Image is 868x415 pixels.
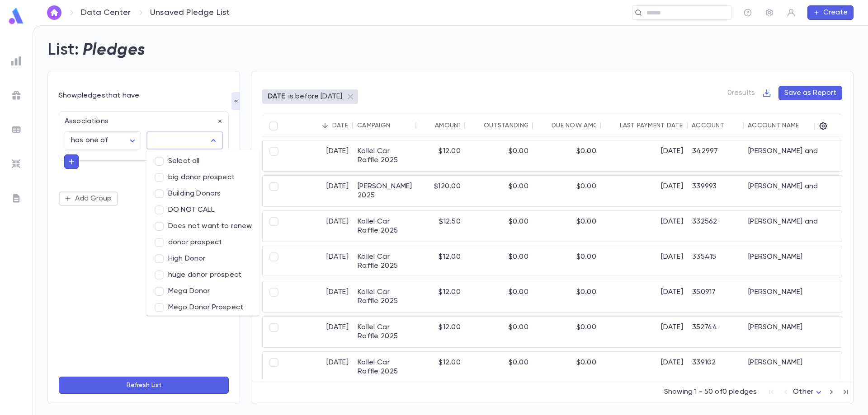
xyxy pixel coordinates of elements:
[416,176,465,206] div: $120.00
[620,122,683,129] div: Last Payment Date
[469,118,484,133] button: Sort
[465,176,533,206] div: $0.00
[11,124,22,135] img: batches_grey.339ca447c9d9533ef1741baa751efc33.svg
[807,5,854,20] button: Create
[357,122,390,129] div: Campaign
[11,90,22,101] img: campaigns_grey.99e729a5f7ee94e3726e6486bddda8f1.svg
[465,281,533,312] div: $0.00
[537,118,552,133] button: Sort
[59,191,118,206] button: Add Group
[416,317,465,347] div: $12.00
[285,211,353,242] div: [DATE]
[83,40,146,60] h2: Pledges
[353,211,416,242] div: Kollel Car Raffle 2025
[11,193,22,204] img: letters_grey.7941b92b52307dd3b8a917253454ce1c.svg
[146,299,259,316] li: Mego Donor Prospect
[7,7,25,25] img: logo
[420,118,435,133] button: Sort
[207,134,220,147] button: Close
[332,122,348,129] div: Date
[59,91,229,100] p: Show pledges that have
[285,176,353,206] div: [DATE]
[688,281,744,312] div: 350917
[71,137,108,144] span: has one of
[688,352,744,382] div: 339102
[533,140,601,171] div: $0.00
[416,140,465,171] div: $12.00
[533,281,601,312] div: $0.00
[533,176,601,206] div: $0.00
[435,122,462,129] div: Amount
[285,352,353,382] div: [DATE]
[605,118,620,133] button: Sort
[793,385,824,399] div: Other
[799,118,813,133] button: Sort
[146,251,259,267] li: High Donor
[353,281,416,312] div: Kollel Car Raffle 2025
[688,246,744,277] div: 335415
[601,176,688,206] div: [DATE]
[484,122,529,129] div: Outstanding
[59,112,223,126] div: Associations
[11,159,22,169] img: imports_grey.530a8a0e642e233f2baf0ef88e8c9fcb.svg
[146,153,259,169] li: Select all
[353,317,416,347] div: Kollel Car Raffle 2025
[262,89,358,104] div: DATEis before [DATE]
[533,246,601,277] div: $0.00
[748,122,799,129] div: Account Name
[465,246,533,277] div: $0.00
[601,352,688,382] div: [DATE]
[318,118,332,133] button: Sort
[146,202,259,218] li: DO NOT CALL
[353,140,416,171] div: Kollel Car Raffle 2025
[285,281,353,312] div: [DATE]
[268,92,286,101] p: DATE
[465,140,533,171] div: $0.00
[601,140,688,171] div: [DATE]
[285,317,353,347] div: [DATE]
[288,92,343,101] p: is before [DATE]
[285,140,353,171] div: [DATE]
[11,56,22,66] img: reports_grey.c525e4749d1bce6a11f5fe2a8de1b229.svg
[465,211,533,242] div: $0.00
[59,377,229,394] button: Refresh List
[416,211,465,242] div: $12.50
[724,118,739,133] button: Sort
[49,9,60,16] img: home_white.a664292cf8c1dea59945f0da9f25487c.svg
[692,122,732,129] div: Account ID
[146,283,259,299] li: Mega Donor
[465,352,533,382] div: $0.00
[353,352,416,382] div: Kollel Car Raffle 2025
[416,246,465,277] div: $12.00
[533,211,601,242] div: $0.00
[688,176,744,206] div: 339993
[285,246,353,277] div: [DATE]
[146,169,259,186] li: big donor prospect
[664,387,757,396] p: Showing 1 - 50 of 0 pledges
[688,317,744,347] div: 352744
[353,246,416,277] div: Kollel Car Raffle 2025
[416,352,465,382] div: $12.00
[601,281,688,312] div: [DATE]
[533,352,601,382] div: $0.00
[47,40,79,60] h2: List:
[727,89,755,98] p: 0 results
[416,281,465,312] div: $12.00
[688,211,744,242] div: 332562
[146,186,259,202] li: Building Donors
[65,132,141,149] div: has one of
[533,317,601,347] div: $0.00
[465,317,533,347] div: $0.00
[353,176,416,206] div: [PERSON_NAME] 2025
[150,8,230,18] p: Unsaved Pledge List
[601,246,688,277] div: [DATE]
[688,140,744,171] div: 342997
[146,218,259,234] li: Does not want to renew
[793,388,813,396] span: Other
[601,317,688,347] div: [DATE]
[146,267,259,283] li: huge donor prospect
[601,211,688,242] div: [DATE]
[778,86,842,100] button: Save as Report
[390,118,405,133] button: Sort
[552,122,611,129] div: Due Now Amount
